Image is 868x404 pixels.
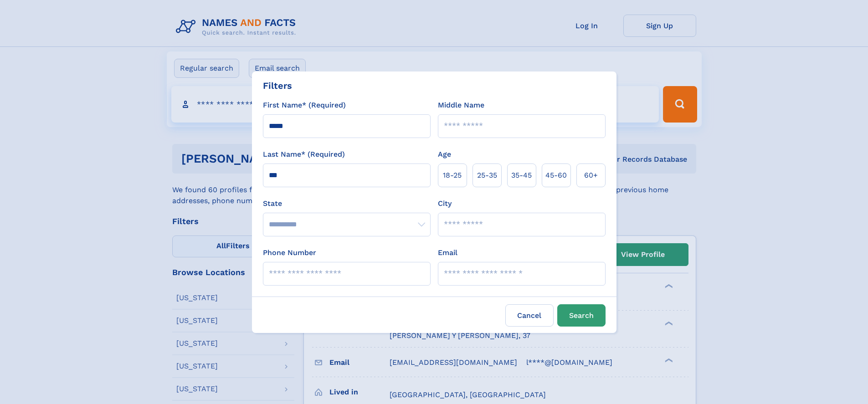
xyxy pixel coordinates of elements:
label: City [438,198,452,209]
span: 45‑60 [545,170,567,181]
span: 60+ [584,170,598,181]
label: State [263,198,431,209]
label: First Name* (Required) [263,100,346,111]
label: Middle Name [438,100,484,111]
span: 35‑45 [511,170,532,181]
span: 18‑25 [443,170,462,181]
label: Phone Number [263,247,316,258]
label: Age [438,149,451,160]
span: 25‑35 [477,170,497,181]
label: Last Name* (Required) [263,149,345,160]
button: Search [557,304,606,327]
label: Email [438,247,457,258]
label: Cancel [505,304,554,327]
div: Filters [263,79,292,92]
